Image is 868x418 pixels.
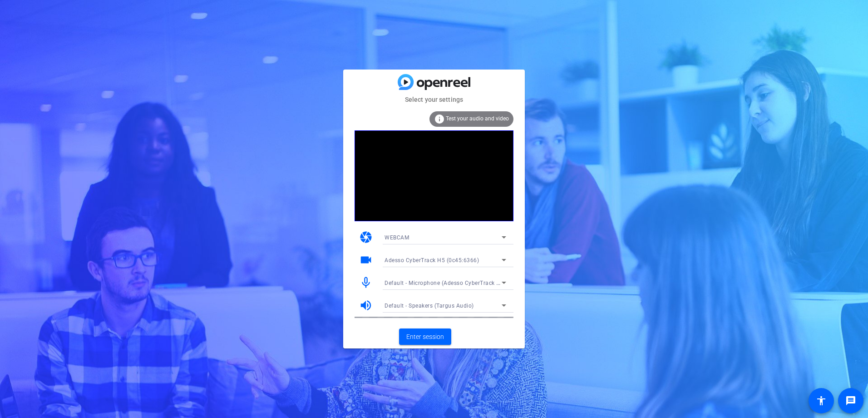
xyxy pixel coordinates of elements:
[406,332,444,342] span: Enter session
[816,395,827,406] mat-icon: accessibility
[359,230,373,244] mat-icon: camera
[343,95,525,104] mat-card-subtitle: Select your settings
[446,115,509,122] span: Test your audio and video
[385,234,409,241] span: WEBCAM
[359,253,373,267] mat-icon: videocam
[385,279,506,286] span: Default - Microphone (Adesso CyberTrack H5)
[385,257,479,264] span: Adesso CyberTrack H5 (0c45:6366)
[398,74,470,90] img: blue-gradient.svg
[359,299,373,312] mat-icon: volume_up
[434,114,445,124] mat-icon: info
[359,276,373,289] mat-icon: mic_none
[399,328,451,345] button: Enter session
[385,303,474,309] span: Default - Speakers (Targus Audio)
[845,395,856,406] mat-icon: message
